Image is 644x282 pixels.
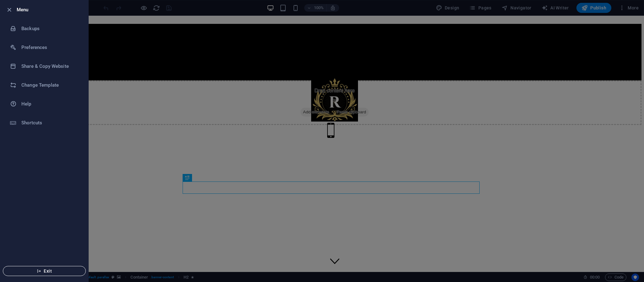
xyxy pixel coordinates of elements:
[21,62,80,70] h6: Share & Copy Website
[3,3,44,8] a: Skip to main content
[309,92,344,101] span: Paste clipboard
[0,95,88,113] a: Help
[21,25,80,32] h6: Backups
[3,266,86,276] button: Exit
[275,92,306,101] span: Add elements
[21,100,80,108] h6: Help
[17,6,83,14] h6: Menu
[21,81,80,89] h6: Change Template
[3,65,616,109] div: Drop content here
[21,44,80,51] h6: Preferences
[21,119,80,127] h6: Shortcuts
[8,268,80,274] span: Exit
